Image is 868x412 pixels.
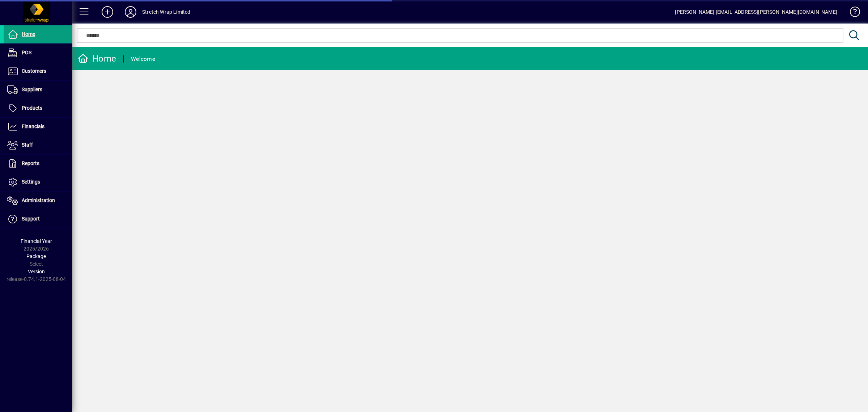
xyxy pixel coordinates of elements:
[4,192,72,210] a: Administration
[4,210,72,228] a: Support
[4,99,72,117] a: Products
[4,44,72,62] a: POS
[22,123,44,129] span: Financials
[844,1,859,25] a: Knowledge Base
[675,6,837,18] div: [PERSON_NAME] [EMAIL_ADDRESS][PERSON_NAME][DOMAIN_NAME]
[22,68,46,74] span: Customers
[4,118,72,136] a: Financials
[26,253,46,259] span: Package
[4,62,72,80] a: Customers
[22,105,42,111] span: Products
[22,216,40,222] span: Support
[22,142,33,148] span: Staff
[22,87,42,92] span: Suppliers
[96,5,119,18] button: Add
[4,81,72,99] a: Suppliers
[4,155,72,173] a: Reports
[22,160,39,166] span: Reports
[22,179,40,185] span: Settings
[28,269,45,274] span: Version
[21,238,52,244] span: Financial Year
[131,53,155,65] div: Welcome
[119,5,142,18] button: Profile
[142,6,191,18] div: Stretch Wrap Limited
[22,31,35,37] span: Home
[78,53,116,64] div: Home
[22,50,31,55] span: POS
[4,136,72,154] a: Staff
[22,197,55,203] span: Administration
[4,173,72,191] a: Settings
